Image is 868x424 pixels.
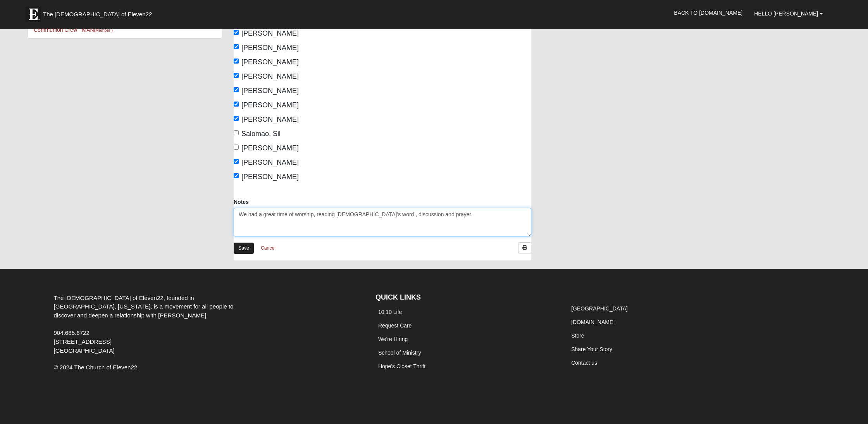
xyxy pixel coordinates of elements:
[241,144,299,152] span: [PERSON_NAME]
[43,10,152,18] span: The [DEMOGRAPHIC_DATA] of Eleven22
[241,173,299,181] span: [PERSON_NAME]
[378,363,425,369] a: Hope's Closet Thrift
[234,243,254,254] a: Save
[234,116,239,121] input: [PERSON_NAME]
[571,360,597,366] a: Contact us
[234,87,239,92] input: [PERSON_NAME]
[571,333,584,339] a: Store
[234,44,239,49] input: [PERSON_NAME]
[241,44,299,52] span: [PERSON_NAME]
[241,159,299,166] span: [PERSON_NAME]
[234,130,239,135] input: Salomao, Sil
[241,72,299,80] span: [PERSON_NAME]
[241,87,299,95] span: [PERSON_NAME]
[48,294,262,355] div: The [DEMOGRAPHIC_DATA] of Eleven22, founded in [GEOGRAPHIC_DATA], [US_STATE], is a movement for a...
[234,102,239,107] input: [PERSON_NAME]
[234,145,239,150] input: [PERSON_NAME]
[378,350,421,356] a: School of Ministry
[375,293,557,302] h4: QUICK LINKS
[234,173,239,178] input: [PERSON_NAME]
[241,29,299,37] span: [PERSON_NAME]
[378,322,412,329] a: Request Care
[518,242,531,253] a: Print Attendance Roster
[378,309,402,315] a: 10:10 Life
[234,198,249,206] label: Notes
[241,115,299,123] span: [PERSON_NAME]
[241,58,299,66] span: [PERSON_NAME]
[668,3,748,22] a: Back to [DOMAIN_NAME]
[34,27,113,33] a: Communion Crew - MAN(Member )
[53,347,114,354] span: [GEOGRAPHIC_DATA]
[571,305,628,312] a: [GEOGRAPHIC_DATA]
[94,28,113,33] small: (Member )
[234,59,239,64] input: [PERSON_NAME]
[378,336,408,342] a: We're Hiring
[234,30,239,35] input: [PERSON_NAME]
[241,130,281,138] span: Salomao, Sil
[241,101,299,109] span: [PERSON_NAME]
[53,364,137,371] span: © 2024 The Church of Eleven22
[22,3,177,22] a: The [DEMOGRAPHIC_DATA] of Eleven22
[754,10,818,17] span: Hello [PERSON_NAME]
[234,159,239,164] input: [PERSON_NAME]
[571,346,612,352] a: Share Your Story
[234,73,239,78] input: [PERSON_NAME]
[26,7,41,22] img: Eleven22 logo
[571,319,615,325] a: [DOMAIN_NAME]
[256,242,281,254] a: Cancel
[748,4,829,23] a: Hello [PERSON_NAME]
